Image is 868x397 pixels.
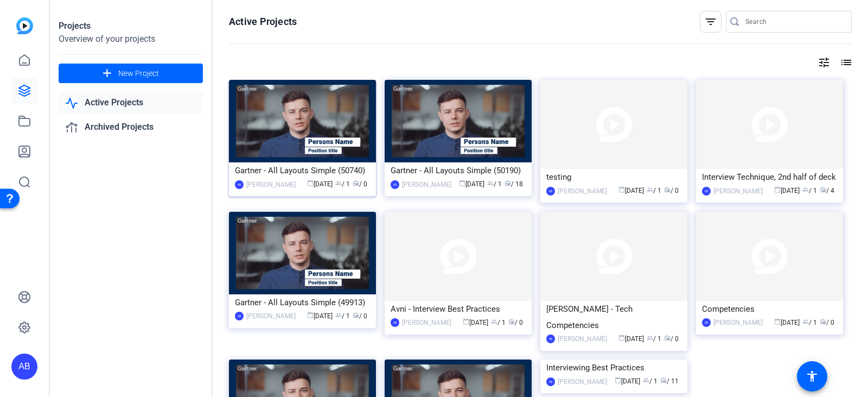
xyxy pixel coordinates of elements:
[353,180,359,186] span: radio
[235,162,370,179] div: Gartner - All Layouts Simple (50740)
[647,335,661,343] span: / 1
[820,319,834,326] span: / 0
[615,377,640,385] span: [DATE]
[802,319,817,326] span: / 1
[505,180,523,188] span: / 18
[839,56,852,69] mat-icon: list
[59,116,203,138] a: Archived Projects
[246,179,296,190] div: [PERSON_NAME]
[59,64,203,83] button: New Project
[618,335,625,341] span: calendar_today
[391,301,526,317] div: Avni - Interview Best Practices
[229,15,297,28] h1: Active Projects
[802,318,809,325] span: group
[459,180,465,186] span: calendar_today
[774,187,800,194] span: [DATE]
[820,187,834,194] span: / 4
[647,187,661,194] span: / 1
[487,180,502,188] span: / 1
[546,335,555,343] div: AB
[647,335,653,341] span: group
[546,377,555,386] div: AB
[335,180,342,186] span: group
[643,377,658,385] span: / 1
[546,187,555,196] div: AB
[713,186,763,197] div: [PERSON_NAME]
[702,301,837,317] div: Competencies
[307,312,314,318] span: calendar_today
[59,92,203,114] a: Active Projects
[702,187,711,196] div: AB
[505,180,511,186] span: radio
[558,376,607,387] div: [PERSON_NAME]
[508,318,515,325] span: radio
[802,186,809,193] span: group
[664,335,679,343] span: / 0
[820,318,826,325] span: radio
[235,180,244,189] div: AB
[235,294,370,311] div: Gartner - All Layouts Simple (49913)
[235,312,244,320] div: AB
[702,169,837,185] div: Interview Technique, 2nd half of deck
[713,317,763,328] div: [PERSON_NAME]
[246,311,296,322] div: [PERSON_NAME]
[558,333,607,344] div: [PERSON_NAME]
[818,56,831,69] mat-icon: tune
[664,187,679,194] span: / 0
[491,318,497,325] span: group
[391,180,399,189] div: AB
[353,312,367,320] span: / 0
[335,312,350,320] span: / 1
[774,318,781,325] span: calendar_today
[546,360,681,376] div: Interviewing Best Practices
[546,169,681,185] div: testing
[774,186,781,193] span: calendar_today
[118,68,159,79] span: New Project
[802,187,817,194] span: / 1
[702,318,711,327] div: AB
[307,312,333,320] span: [DATE]
[100,67,114,80] mat-icon: add
[643,377,649,383] span: group
[618,335,644,343] span: [DATE]
[59,20,203,33] div: Projects
[745,15,843,28] input: Search
[618,186,625,193] span: calendar_today
[335,312,342,318] span: group
[59,33,203,46] div: Overview of your projects
[704,15,717,28] mat-icon: filter_list
[307,180,333,188] span: [DATE]
[307,180,314,186] span: calendar_today
[774,319,800,326] span: [DATE]
[402,179,451,190] div: [PERSON_NAME]
[353,180,367,188] span: / 0
[402,317,451,328] div: [PERSON_NAME]
[463,319,488,326] span: [DATE]
[664,335,671,341] span: radio
[459,180,484,188] span: [DATE]
[491,319,506,326] span: / 1
[391,162,526,179] div: Gartner - All Layouts Simple (50190)
[618,187,644,194] span: [DATE]
[647,186,653,193] span: group
[820,186,826,193] span: radio
[463,318,469,325] span: calendar_today
[660,377,679,385] span: / 11
[664,186,671,193] span: radio
[806,370,819,383] mat-icon: accessibility
[660,377,667,383] span: radio
[508,319,523,326] span: / 0
[391,318,399,327] div: AB
[353,312,359,318] span: radio
[335,180,350,188] span: / 1
[11,354,37,380] div: AB
[558,186,607,197] div: [PERSON_NAME]
[546,301,681,333] div: [PERSON_NAME] - Tech Competencies
[487,180,494,186] span: group
[16,17,33,34] img: blue-gradient.svg
[615,377,621,383] span: calendar_today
